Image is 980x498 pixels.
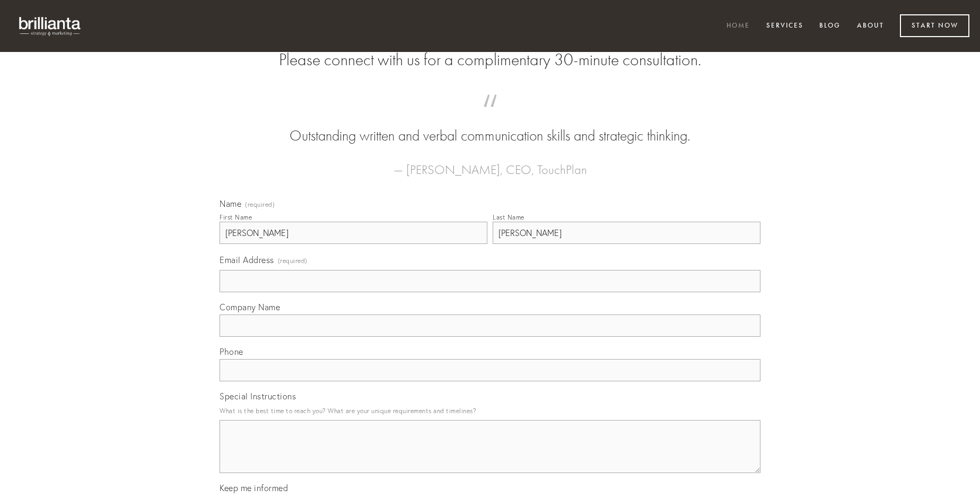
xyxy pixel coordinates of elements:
[220,391,296,401] span: Special Instructions
[812,18,847,35] a: Blog
[237,146,743,180] figcaption: — [PERSON_NAME], CEO, TouchPlan
[220,255,274,265] span: Email Address
[720,18,757,35] a: Home
[850,18,891,35] a: About
[493,213,524,221] div: Last Name
[900,14,969,37] a: Start Now
[11,11,90,41] img: brillianta - research, strategy, marketing
[237,105,743,126] span: “
[220,198,241,209] span: Name
[278,254,308,268] span: (required)
[220,213,252,221] div: First Name
[759,18,810,35] a: Services
[220,302,280,312] span: Company Name
[220,483,288,493] span: Keep me informed
[220,346,243,357] span: Phone
[220,404,760,418] p: What is the best time to reach you? What are your unique requirements and timelines?
[237,105,743,146] blockquote: Outstanding written and verbal communication skills and strategic thinking.
[245,202,275,208] span: (required)
[220,50,760,70] h2: Please connect with us for a complimentary 30-minute consultation.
